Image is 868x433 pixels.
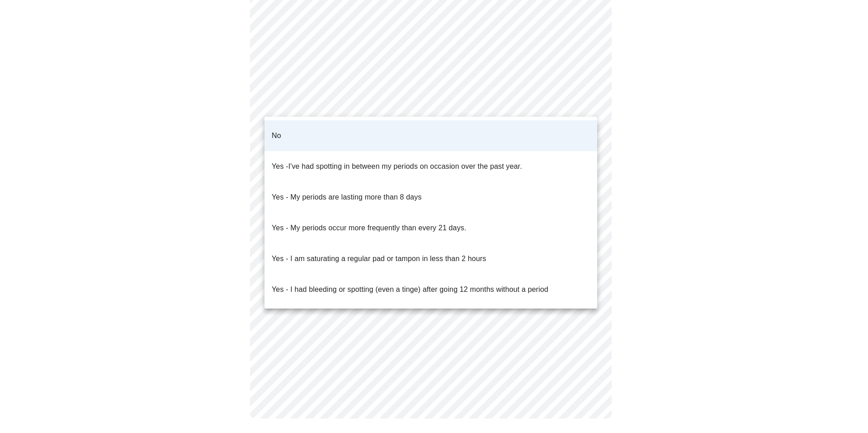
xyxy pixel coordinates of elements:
[272,284,548,295] p: Yes - I had bleeding or spotting (even a tinge) after going 12 months without a period
[272,192,422,203] p: Yes - My periods are lasting more than 8 days
[272,161,522,172] p: Yes -
[288,162,522,170] span: I've had spotting in between my periods on occasion over the past year.
[272,253,486,264] p: Yes - I am saturating a regular pad or tampon in less than 2 hours
[272,130,281,141] p: No
[272,223,467,233] p: Yes - My periods occur more frequently than every 21 days.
